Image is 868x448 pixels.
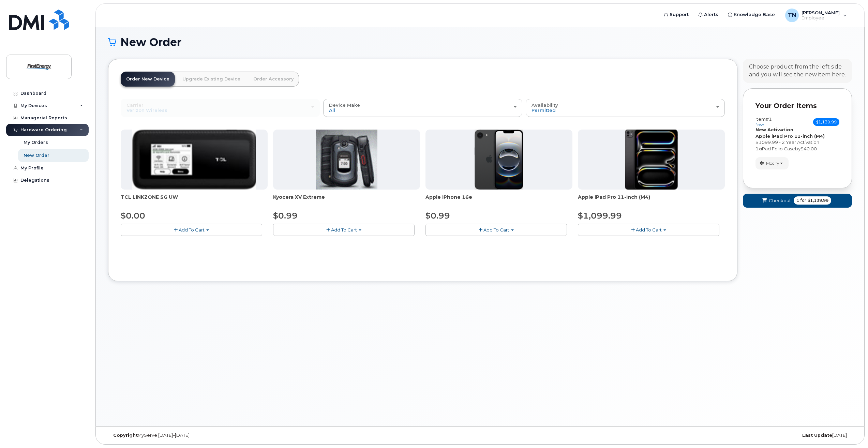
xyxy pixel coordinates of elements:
[766,116,772,122] span: #1
[316,130,377,190] img: xvextreme.gif
[761,146,795,151] span: iPad Folio Case
[755,157,789,169] button: Modify
[483,227,509,233] span: Add To Cart
[113,433,138,438] strong: Copyright
[475,130,524,190] img: iphone16e.png
[329,107,335,113] span: All
[755,122,764,127] small: new
[755,133,825,139] strong: Apple iPad Pro 11-inch (M4)
[425,211,450,221] span: $0.99
[604,433,852,438] div: [DATE]
[813,118,839,126] span: $1,139.99
[121,72,175,87] a: Order New Device
[796,197,799,204] span: 1
[323,99,522,117] button: Device Make All
[526,99,725,117] button: Availability Permitted
[800,146,817,151] span: $40.00
[766,160,779,166] span: Modify
[121,194,268,207] div: TCL LINKZONE 5G UW
[329,102,360,108] span: Device Make
[838,418,863,443] iframe: Messenger Launcher
[532,107,556,113] span: Permitted
[755,117,772,126] h3: Item
[425,224,567,236] button: Add To Cart
[273,194,420,207] div: Kyocera XV Extreme
[248,72,299,87] a: Order Accessory
[578,211,622,221] span: $1,099.99
[108,433,356,438] div: MyServe [DATE]–[DATE]
[799,197,808,204] span: for
[532,102,558,108] span: Availability
[578,224,719,236] button: Add To Cart
[121,224,262,236] button: Add To Cart
[802,433,832,438] strong: Last Update
[755,146,759,151] span: 1
[108,36,852,48] h1: New Order
[179,227,205,233] span: Add To Cart
[749,63,846,79] div: Choose product from the left side and you will see the new item here.
[755,127,793,132] strong: New Activation
[273,224,415,236] button: Add To Cart
[273,211,298,221] span: $0.99
[636,227,662,233] span: Add To Cart
[578,194,725,207] div: Apple iPad Pro 11-inch (M4)
[625,130,678,190] img: ipad_pro_11_m4.png
[755,139,839,146] div: $1099.99 - 2 Year Activation
[121,211,145,221] span: $0.00
[177,72,246,87] a: Upgrade Existing Device
[808,197,828,204] span: $1,139.99
[331,227,357,233] span: Add To Cart
[132,130,256,190] img: linkzone5g.png
[755,146,839,152] div: x by
[755,101,839,111] p: Your Order Items
[425,194,572,207] div: Apple iPhone 16e
[769,197,791,204] span: Checkout
[743,194,852,208] button: Checkout 1 for $1,139.99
